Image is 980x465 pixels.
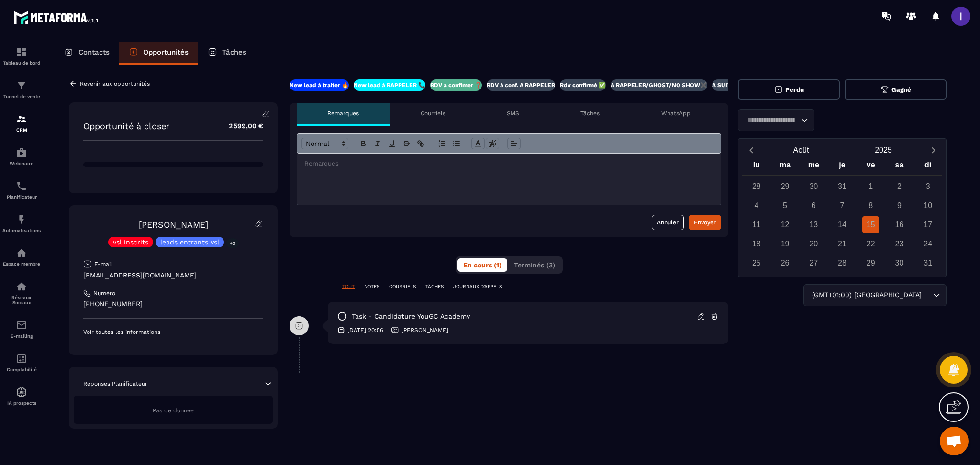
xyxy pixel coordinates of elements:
[222,48,246,56] p: Tâches
[2,194,41,199] p: Planificateur
[352,312,470,321] p: task - Candidature YouGC Academy
[834,178,851,195] div: 31
[742,178,942,271] div: Calendar days
[16,387,27,398] img: automations
[2,106,41,140] a: formationformationCRM
[2,240,41,274] a: automationsautomationsEspace membre
[226,238,239,248] p: +3
[810,290,924,300] span: (GMT+01:00) [GEOGRAPHIC_DATA]
[748,178,765,195] div: 28
[777,235,793,252] div: 19
[160,239,219,245] p: leads entrants vsl
[198,42,256,65] a: Tâches
[2,261,41,266] p: Espace membre
[777,197,793,214] div: 5
[694,218,716,227] div: Envoyer
[94,260,112,268] p: E-mail
[153,407,194,414] span: Pas de donnée
[16,281,27,292] img: social-network
[652,215,684,230] button: Annuler
[457,258,507,272] button: En cours (1)
[80,80,150,87] p: Revenir aux opportunités
[748,235,765,252] div: 18
[139,220,208,230] a: [PERSON_NAME]
[2,127,41,133] p: CRM
[862,197,879,214] div: 8
[712,81,747,89] p: A SUIVRE ⏳
[16,353,27,365] img: accountant
[661,110,690,117] p: WhatsApp
[83,328,263,336] p: Voir toutes les informations
[777,178,793,195] div: 29
[364,283,379,290] p: NOTES
[2,39,41,73] a: formationformationTableau de bord
[834,235,851,252] div: 21
[2,140,41,173] a: automationsautomationsWebinaire
[920,197,936,214] div: 10
[834,216,851,233] div: 14
[891,216,908,233] div: 16
[2,173,41,207] a: schedulerschedulerPlanificateur
[16,247,27,259] img: automations
[2,94,41,99] p: Tunnel de vente
[2,207,41,240] a: automationsautomationsAutomatisations
[744,115,799,125] input: Search for option
[55,42,119,65] a: Contacts
[924,144,942,156] button: Next month
[924,290,931,300] input: Search for option
[805,216,822,233] div: 13
[738,109,814,131] div: Search for option
[799,158,828,175] div: me
[16,113,27,125] img: formation
[453,283,502,290] p: JOURNAUX D'APPELS
[777,255,793,271] div: 26
[785,86,804,93] span: Perdu
[2,161,41,166] p: Webinaire
[891,86,911,93] span: Gagné
[803,284,947,306] div: Search for option
[508,258,561,272] button: Terminés (3)
[425,283,444,290] p: TÂCHES
[83,271,263,280] p: [EMAIL_ADDRESS][DOMAIN_NAME]
[2,333,41,339] p: E-mailing
[354,81,425,89] p: New lead à RAPPELER 📞
[290,81,349,89] p: New lead à traiter 🔥
[748,255,765,271] div: 25
[2,73,41,106] a: formationformationTunnel de vente
[2,228,41,233] p: Automatisations
[777,216,793,233] div: 12
[83,380,147,387] p: Réponses Planificateur
[920,216,936,233] div: 17
[430,81,482,89] p: RDV à confimer ❓
[463,261,501,269] span: En cours (1)
[580,110,600,117] p: Tâches
[83,299,263,309] p: [PHONE_NUMBER]
[119,42,198,65] a: Opportunités
[805,235,822,252] div: 20
[920,235,936,252] div: 24
[2,60,41,66] p: Tableau de bord
[83,121,169,131] p: Opportunité à closer
[940,427,969,455] a: Ouvrir le chat
[2,274,41,312] a: social-networksocial-networkRéseaux Sociaux
[13,9,100,26] img: logo
[16,180,27,192] img: scheduler
[891,255,908,271] div: 30
[842,142,924,158] button: Open years overlay
[347,326,383,334] p: [DATE] 20:56
[805,178,822,195] div: 30
[401,326,448,334] p: [PERSON_NAME]
[913,158,942,175] div: di
[2,367,41,372] p: Comptabilité
[16,214,27,225] img: automations
[885,158,914,175] div: sa
[2,295,41,305] p: Réseaux Sociaux
[760,142,842,158] button: Open months overlay
[891,197,908,214] div: 9
[834,255,851,271] div: 28
[560,81,606,89] p: Rdv confirmé ✅
[862,216,879,233] div: 15
[742,144,760,156] button: Previous month
[611,81,707,89] p: A RAPPELER/GHOST/NO SHOW✖️
[920,255,936,271] div: 31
